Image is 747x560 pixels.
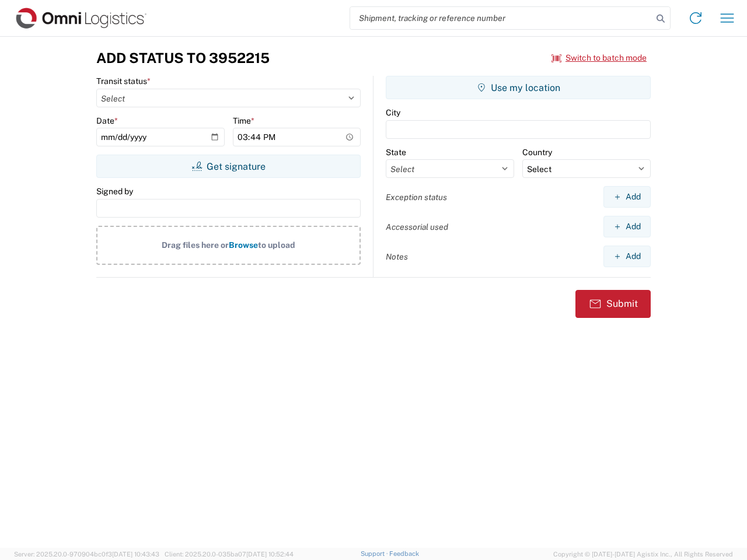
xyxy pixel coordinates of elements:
[551,48,647,68] button: Switch to batch mode
[386,107,400,118] label: City
[603,186,651,208] button: Add
[603,216,651,237] button: Add
[553,549,733,559] span: Copyright © [DATE]-[DATE] Agistix Inc., All Rights Reserved
[575,290,651,318] button: Submit
[386,222,448,232] label: Accessorial used
[96,50,270,66] h3: Add Status to 3952215
[96,155,361,178] button: Get signature
[229,240,258,250] span: Browse
[361,550,390,557] a: Support
[14,551,159,558] span: Server: 2025.20.0-970904bc0f3
[522,147,552,157] label: Country
[96,186,133,197] label: Signed by
[96,76,151,86] label: Transit status
[603,246,651,267] button: Add
[162,240,229,250] span: Drag files here or
[386,192,447,202] label: Exception status
[112,551,159,558] span: [DATE] 10:43:43
[233,116,254,126] label: Time
[389,550,419,557] a: Feedback
[96,116,118,126] label: Date
[165,551,294,558] span: Client: 2025.20.0-035ba07
[350,7,652,29] input: Shipment, tracking or reference number
[258,240,295,250] span: to upload
[386,251,408,262] label: Notes
[246,551,294,558] span: [DATE] 10:52:44
[386,147,406,157] label: State
[386,76,651,99] button: Use my location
